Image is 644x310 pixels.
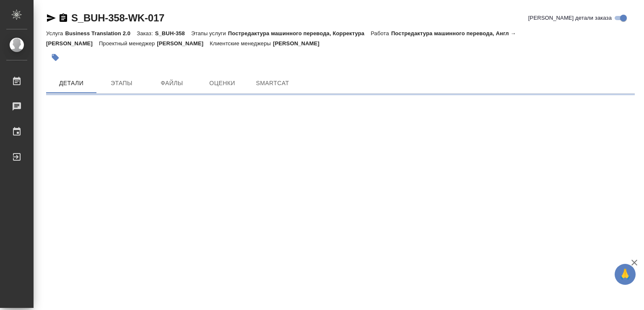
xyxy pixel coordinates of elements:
[51,78,91,89] span: Детали
[46,48,65,67] button: Добавить тэг
[58,13,68,23] button: Скопировать ссылку
[155,30,191,36] p: S_BUH-358
[615,264,636,285] button: 🙏
[152,78,192,89] span: Файлы
[528,14,612,22] span: [PERSON_NAME] детали заказа
[99,40,157,47] p: Проектный менеджер
[202,78,242,89] span: Оценки
[46,13,56,23] button: Скопировать ссылку для ЯМессенджера
[191,30,228,36] p: Этапы услуги
[46,30,65,36] p: Услуга
[137,30,155,36] p: Заказ:
[210,40,273,47] p: Клиентские менеджеры
[618,266,632,283] span: 🙏
[273,40,326,47] p: [PERSON_NAME]
[252,78,293,89] span: SmartCat
[228,30,371,36] p: Постредактура машинного перевода, Корректура
[371,30,391,36] p: Работа
[101,78,142,89] span: Этапы
[157,40,210,47] p: [PERSON_NAME]
[65,30,137,36] p: Business Translation 2.0
[71,12,164,23] a: S_BUH-358-WK-017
